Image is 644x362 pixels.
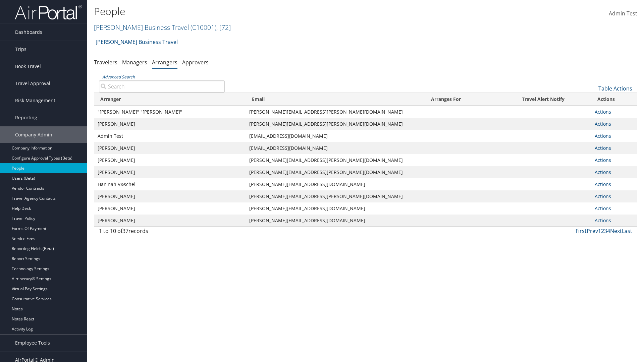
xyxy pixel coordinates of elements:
a: 2 [601,227,604,235]
td: [PERSON_NAME] [94,190,246,202]
a: Approvers [182,59,209,66]
a: Actions [595,169,611,175]
img: airportal-logo.png [15,4,82,20]
td: [PERSON_NAME] [94,202,246,215]
a: Travelers [94,59,117,66]
a: Actions [595,205,611,212]
a: Actions [595,193,611,199]
a: Actions [595,109,611,115]
h1: People [94,4,456,18]
a: Actions [595,145,611,151]
a: [PERSON_NAME] Business Travel [94,23,231,32]
td: [EMAIL_ADDRESS][DOMAIN_NAME] [246,130,425,142]
a: 3 [604,227,607,235]
td: [PERSON_NAME] [94,118,246,130]
a: Admin Test [609,3,637,24]
div: 1 to 10 of records [99,227,225,238]
a: 1 [598,227,601,235]
a: Actions [595,133,611,139]
a: Actions [595,181,611,187]
input: Advanced Search [99,80,225,93]
th: Travel Alert Notify: activate to sort column ascending [495,93,591,106]
td: [PERSON_NAME][EMAIL_ADDRESS][DOMAIN_NAME] [246,178,425,190]
td: "[PERSON_NAME]" "[PERSON_NAME]" [94,106,246,118]
a: Arrangers [152,59,177,66]
a: Actions [595,121,611,127]
th: Actions [591,93,637,106]
td: [PERSON_NAME][EMAIL_ADDRESS][PERSON_NAME][DOMAIN_NAME] [246,118,425,130]
th: Arranges For: activate to sort column ascending [425,93,495,106]
span: Admin Test [609,10,637,17]
a: Actions [595,217,611,224]
span: Trips [15,41,26,58]
a: First [576,227,587,235]
th: Email: activate to sort column ascending [246,93,425,106]
a: Next [610,227,622,235]
span: Reporting [15,109,37,126]
span: Travel Approval [15,75,50,92]
span: Employee Tools [15,335,50,351]
td: [PERSON_NAME][EMAIL_ADDRESS][DOMAIN_NAME] [246,215,425,227]
td: [PERSON_NAME] [94,142,246,154]
td: [PERSON_NAME] [94,215,246,227]
td: [PERSON_NAME] [94,154,246,166]
span: Company Admin [15,126,52,143]
a: Actions [595,157,611,163]
a: Managers [122,59,147,66]
a: [PERSON_NAME] Business Travel [96,35,178,49]
td: [PERSON_NAME][EMAIL_ADDRESS][PERSON_NAME][DOMAIN_NAME] [246,154,425,166]
a: 4 [607,227,610,235]
span: Book Travel [15,58,41,75]
span: ( C10001 ) [191,23,216,32]
td: [PERSON_NAME] [94,166,246,178]
td: Admin Test [94,130,246,142]
span: Dashboards [15,24,42,41]
th: Arranger: activate to sort column descending [94,93,246,106]
td: Han'nah V&schel [94,178,246,190]
a: Advanced Search [102,74,135,80]
td: [PERSON_NAME][EMAIL_ADDRESS][PERSON_NAME][DOMAIN_NAME] [246,166,425,178]
span: 37 [122,227,128,235]
a: Table Actions [598,85,632,92]
td: [EMAIL_ADDRESS][DOMAIN_NAME] [246,142,425,154]
td: [PERSON_NAME][EMAIL_ADDRESS][PERSON_NAME][DOMAIN_NAME] [246,190,425,202]
td: [PERSON_NAME][EMAIL_ADDRESS][PERSON_NAME][DOMAIN_NAME] [246,106,425,118]
td: [PERSON_NAME][EMAIL_ADDRESS][DOMAIN_NAME] [246,202,425,215]
span: Risk Management [15,92,55,109]
a: Last [622,227,632,235]
a: Prev [587,227,598,235]
span: , [ 72 ] [216,23,231,32]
